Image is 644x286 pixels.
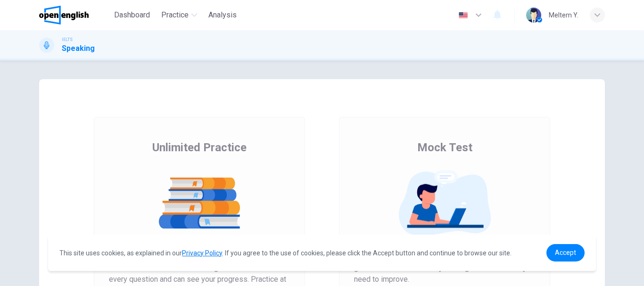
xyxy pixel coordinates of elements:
[48,235,595,271] div: cookieconsent
[157,7,201,24] button: Practice
[152,140,247,155] span: Unlimited Practice
[555,249,576,256] span: Accept
[39,6,89,25] img: OpenEnglish logo
[546,244,585,261] a: dismiss cookie message
[526,8,541,23] img: Profile picture
[208,9,237,21] span: Analysis
[62,43,95,54] h1: Speaking
[110,7,154,24] button: Dashboard
[62,36,73,43] span: IELTS
[161,9,189,21] span: Practice
[39,6,110,25] a: OpenEnglish logo
[182,249,222,257] a: Privacy Policy
[549,9,578,21] div: Meltem Y.
[205,7,240,24] button: Analysis
[59,249,512,257] span: This site uses cookies, as explained in our . If you agree to the use of cookies, please click th...
[417,140,472,155] span: Mock Test
[457,12,469,19] img: en
[114,9,150,21] span: Dashboard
